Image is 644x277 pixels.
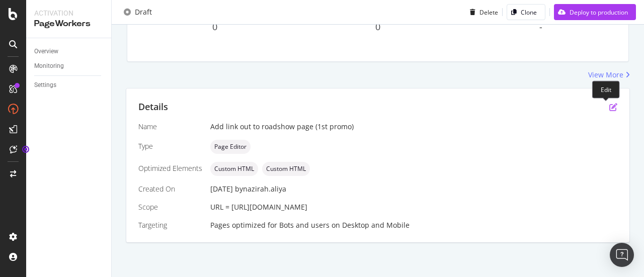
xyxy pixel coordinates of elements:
a: Overview [34,46,104,57]
div: [DATE] [210,184,617,194]
div: by nazirah.aliya [235,184,286,194]
button: Clone [507,4,545,20]
a: Monitoring [34,61,104,71]
div: pen-to-square [609,103,617,111]
div: Details [138,101,168,114]
div: View More [588,70,623,80]
div: Clone [521,8,537,16]
div: Add link out to roadshow page (1st promo) [210,122,617,132]
div: Draft [135,7,152,17]
div: Optimized Elements [138,163,202,173]
button: Delete [466,4,498,20]
div: neutral label [262,162,310,176]
div: Edit [592,81,620,99]
div: Monitoring [34,61,64,71]
a: View More [588,70,630,80]
div: neutral label [210,140,251,154]
div: Name [138,122,202,132]
button: Deploy to production [554,4,636,20]
span: Custom HTML [214,166,254,172]
span: 0 [375,21,380,33]
div: Scope [138,202,202,212]
span: Custom HTML [266,166,306,172]
div: Tooltip anchor [21,145,30,154]
div: Delete [479,8,498,16]
div: Activation [34,8,103,18]
a: Settings [34,80,104,90]
div: neutral label [210,162,258,176]
span: Page Editor [214,144,247,150]
div: Settings [34,80,56,90]
div: Type [138,141,202,151]
div: Targeting [138,220,202,230]
div: Overview [34,46,58,57]
span: URL = [URL][DOMAIN_NAME] [210,202,307,212]
div: Bots and users [279,220,330,230]
div: PageWorkers [34,18,103,30]
span: - [539,21,542,33]
div: Desktop and Mobile [342,220,410,230]
div: Created On [138,184,202,194]
div: Open Intercom Messenger [610,243,634,267]
div: Deploy to production [570,8,628,16]
span: 0 [212,21,217,33]
div: Pages optimized for on [210,220,617,230]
